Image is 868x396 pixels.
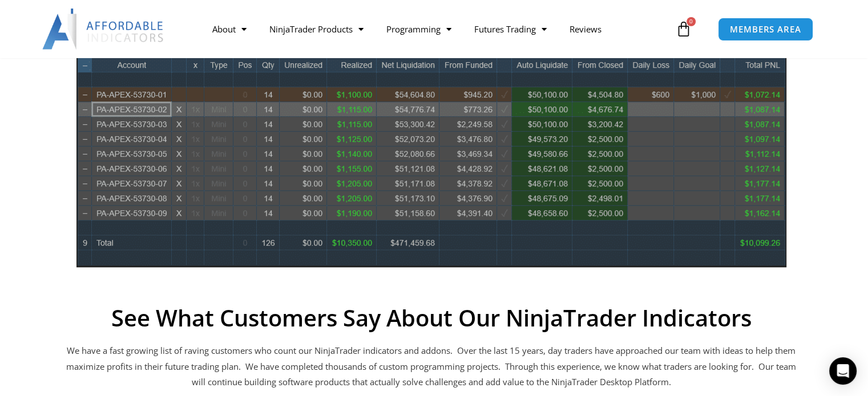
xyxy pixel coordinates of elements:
img: wideview8 28 2 | Affordable Indicators – NinjaTrader [76,56,786,267]
a: 0 [659,13,709,46]
a: Futures Trading [463,16,558,42]
div: Open Intercom Messenger [829,357,857,385]
a: Reviews [558,16,613,42]
span: 0 [687,17,696,26]
p: We have a fast growing list of raving customers who count our NinjaTrader indicators and addons. ... [66,343,797,391]
h2: See What Customers Say About Our NinjaTrader Indicators [66,304,797,332]
nav: Menu [201,16,673,42]
a: MEMBERS AREA [718,18,813,41]
a: About [201,16,258,42]
a: Programming [375,16,463,42]
img: LogoAI | Affordable Indicators – NinjaTrader [42,9,165,50]
a: NinjaTrader Products [258,16,375,42]
span: MEMBERS AREA [730,25,801,34]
